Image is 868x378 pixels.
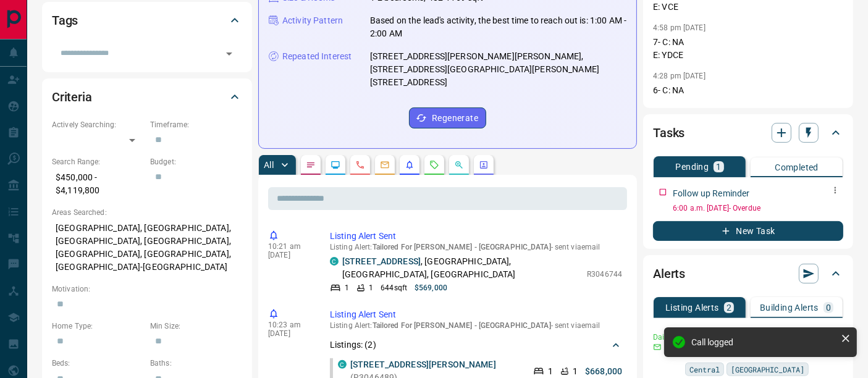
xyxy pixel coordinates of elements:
[264,161,274,169] p: All
[52,156,144,167] p: Search Range:
[653,36,843,62] p: 7- C: NA E: YDCE
[409,107,486,128] button: Regenerate
[150,321,242,332] p: Min Size:
[731,363,804,376] span: [GEOGRAPHIC_DATA]
[653,221,843,241] button: New Task
[268,251,311,259] p: [DATE]
[653,118,843,148] div: Tasks
[716,162,721,171] p: 1
[415,282,447,293] p: $569,000
[673,203,843,214] p: 6:00 a.m. [DATE] - Overdue
[52,87,92,107] h2: Criteria
[330,257,339,266] div: condos.ca
[381,282,407,293] p: 644 sqft
[330,230,622,243] p: Listing Alert Sent
[331,160,340,170] svg: Lead Browsing Activity
[653,332,678,343] p: Daily
[268,242,311,251] p: 10:21 am
[369,282,373,293] p: 1
[653,84,843,110] p: 6- C: NA E: LC
[221,45,238,62] button: Open
[355,160,365,170] svg: Calls
[52,10,78,30] h2: Tags
[338,360,347,369] div: condos.ca
[653,23,706,32] p: 4:58 pm [DATE]
[52,167,144,201] p: $450,000 - $4,119,800
[150,119,242,130] p: Timeframe:
[653,72,706,80] p: 4:28 pm [DATE]
[268,321,311,329] p: 10:23 am
[653,264,685,283] h2: Alerts
[330,321,622,330] p: Listing Alert : - sent via email
[689,363,720,376] span: Central
[587,269,622,280] p: R3046744
[454,160,464,170] svg: Opportunities
[373,243,551,251] span: Tailored For [PERSON_NAME] - [GEOGRAPHIC_DATA]
[370,14,626,40] p: Based on the lead's activity, the best time to reach out is: 1:00 AM - 2:00 AM
[350,359,496,369] a: [STREET_ADDRESS][PERSON_NAME]
[282,14,343,27] p: Activity Pattern
[760,303,819,312] p: Building Alerts
[653,123,685,143] h2: Tasks
[52,321,144,332] p: Home Type:
[676,162,709,171] p: Pending
[282,50,352,63] p: Repeated Interest
[330,334,622,356] div: Listings: (2)
[370,50,626,89] p: [STREET_ADDRESS][PERSON_NAME][PERSON_NAME], [STREET_ADDRESS][GEOGRAPHIC_DATA][PERSON_NAME][STREET...
[673,187,749,200] p: Follow up Reminder
[380,160,390,170] svg: Emails
[573,365,578,378] p: 1
[665,303,719,312] p: Listing Alerts
[330,243,622,251] p: Listing Alert : - sent via email
[342,256,421,266] a: [STREET_ADDRESS]
[52,218,242,277] p: [GEOGRAPHIC_DATA], [GEOGRAPHIC_DATA], [GEOGRAPHIC_DATA], [GEOGRAPHIC_DATA], [GEOGRAPHIC_DATA], [G...
[691,337,836,347] div: Call logged
[429,160,439,170] svg: Requests
[330,308,622,321] p: Listing Alert Sent
[150,156,242,167] p: Budget:
[52,119,144,130] p: Actively Searching:
[345,282,349,293] p: 1
[548,365,553,378] p: 1
[268,329,311,338] p: [DATE]
[306,160,316,170] svg: Notes
[405,160,415,170] svg: Listing Alerts
[330,338,376,351] p: Listings: ( 2 )
[653,259,843,288] div: Alerts
[52,358,144,369] p: Beds:
[342,255,581,281] p: , [GEOGRAPHIC_DATA], [GEOGRAPHIC_DATA], [GEOGRAPHIC_DATA]
[150,358,242,369] p: Baths:
[585,365,622,378] p: $668,000
[52,6,242,35] div: Tags
[727,303,731,312] p: 2
[653,343,662,351] svg: Email
[52,283,242,295] p: Motivation:
[775,163,819,172] p: Completed
[479,160,489,170] svg: Agent Actions
[52,207,242,218] p: Areas Searched:
[52,82,242,112] div: Criteria
[826,303,831,312] p: 0
[373,321,551,330] span: Tailored For [PERSON_NAME] - [GEOGRAPHIC_DATA]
